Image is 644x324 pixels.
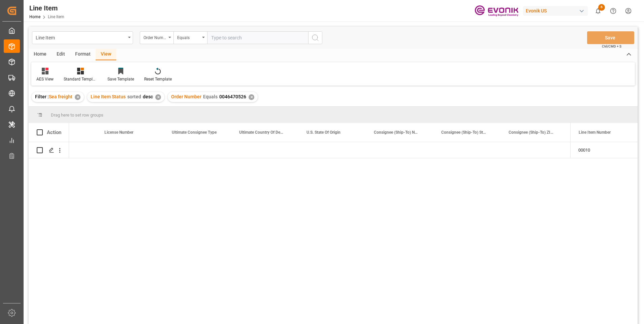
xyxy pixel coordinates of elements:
[29,49,52,60] div: Home
[104,130,133,135] span: License Number
[127,94,141,99] span: sorted
[249,94,254,100] div: ✕
[35,94,49,99] span: Filter :
[29,3,64,13] div: Line Item
[203,94,218,99] span: Equals
[49,94,72,99] span: Sea freight
[239,130,284,135] span: Ultimate Country Of Destination
[207,31,308,44] input: Type to search
[602,44,621,49] span: Ctrl/CMD + S
[140,31,173,44] button: open menu
[47,129,61,135] div: Action
[570,142,638,158] div: Press SPACE to select this row.
[374,130,419,135] span: Consignee (Ship-To) Name
[177,33,200,41] div: Equals
[36,76,54,82] div: AES View
[36,33,126,41] div: Line Item
[173,31,207,44] button: open menu
[64,76,97,82] div: Standard Templates
[441,130,486,135] span: Consignee (Ship-To) Street
[107,76,134,82] div: Save Template
[96,49,116,60] div: View
[475,5,518,17] img: Evonik-brand-mark-Deep-Purple-RGB.jpeg_1700498283.jpeg
[75,94,80,100] div: ✕
[144,76,172,82] div: Reset Template
[570,142,638,158] div: 00010
[590,3,606,19] button: show 6 new notifications
[32,31,133,44] button: open menu
[523,4,590,17] button: Evonik US
[155,94,161,100] div: ✕
[219,94,246,99] span: 0046470526
[579,130,611,135] span: Line Item Number
[606,3,621,19] button: Help Center
[171,94,201,99] span: Order Number
[52,49,70,60] div: Edit
[143,33,166,41] div: Order Number
[143,94,153,99] span: desc
[172,130,217,135] span: Ultimate Consignee Type
[29,14,40,19] a: Home
[307,130,341,135] span: U.S. State Of Origin
[308,31,322,44] button: search button
[523,6,588,16] div: Evonik US
[91,94,126,99] span: Line Item Status
[70,49,96,60] div: Format
[51,112,103,118] span: Drag here to set row groups
[29,142,69,158] div: Press SPACE to select this row.
[509,130,554,135] span: Consignee (Ship-To) ZIP Code
[587,31,634,44] button: Save
[598,4,605,11] span: 6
